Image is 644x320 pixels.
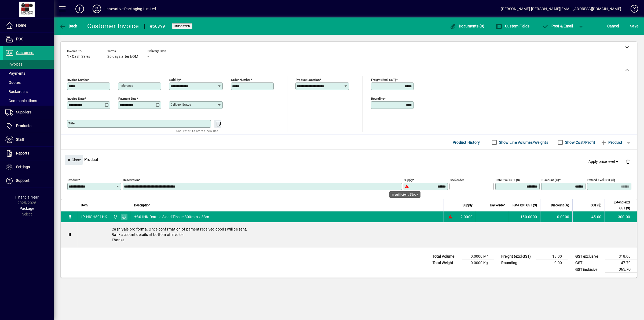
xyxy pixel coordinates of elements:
[112,214,118,220] span: Innovative Packaging
[450,24,485,28] span: Documents (0)
[61,150,637,169] div: Product
[3,160,54,174] a: Settings
[542,24,573,28] span: ost & Email
[170,103,191,106] mat-label: Delivery status
[3,87,54,96] a: Backorders
[627,1,637,19] a: Knowledge Base
[605,211,637,222] td: 300.00
[16,165,30,169] span: Settings
[3,60,54,69] a: Invoices
[16,51,34,55] span: Customers
[54,21,83,31] app-page-header-button: Back
[462,260,494,266] td: 0.0000 Kg
[511,214,537,220] div: 150.0000
[551,202,569,208] span: Discount (%)
[87,22,139,30] div: Customer Invoice
[564,140,595,145] label: Show Cost/Profit
[605,253,637,260] td: 318.00
[496,178,520,182] mat-label: Rate excl GST ($)
[16,110,31,114] span: Suppliers
[605,260,637,266] td: 47.70
[490,202,505,208] span: Backorder
[499,260,536,266] td: Rounding
[536,260,568,266] td: 0.00
[5,71,25,75] span: Payments
[68,121,75,125] mat-label: Title
[499,253,536,260] td: Freight (excl GST)
[15,195,39,199] span: Financial Year
[539,21,576,31] button: Post & Email
[451,138,482,147] button: Product History
[630,24,632,28] span: S
[513,202,537,208] span: Rate excl GST ($)
[494,21,531,31] button: Custom Fields
[67,97,85,100] mat-label: Invoice date
[3,78,54,87] a: Quotes
[536,253,568,260] td: 18.00
[3,19,54,32] a: Home
[148,55,149,59] span: -
[63,157,84,162] app-page-header-button: Close
[496,24,529,28] span: Custom Fields
[450,178,464,182] mat-label: Backorder
[78,222,637,247] div: Cash Sale pro forma. Once confirmation of pament received goods will be sent. Bank account detail...
[621,159,634,164] app-page-header-button: Delete
[606,21,620,31] button: Cancel
[463,202,473,208] span: Supply
[605,266,637,273] td: 365.70
[5,89,28,94] span: Backorders
[430,260,462,266] td: Total Weight
[3,96,54,105] a: Communications
[3,69,54,78] a: Payments
[81,214,107,220] div: IP-NICH801HK
[404,178,413,182] mat-label: Supply
[16,23,26,27] span: Home
[16,137,24,142] span: Staff
[630,22,638,30] span: ave
[586,157,622,167] button: Apply price level
[587,178,615,182] mat-label: Extend excl GST ($)
[5,80,21,85] span: Quotes
[174,24,190,28] span: Unposted
[16,37,23,41] span: POS
[5,99,37,103] span: Communications
[134,202,151,208] span: Description
[20,206,34,211] span: Package
[67,78,89,82] mat-label: Invoice number
[105,5,156,13] div: Innovative Packaging Limited
[460,214,473,220] span: 2.0000
[371,97,384,100] mat-label: Rounding
[119,84,133,88] mat-label: Reference
[59,24,77,28] span: Back
[3,174,54,188] a: Support
[3,33,54,46] a: POS
[573,260,605,266] td: GST
[3,119,54,133] a: Products
[551,24,554,28] span: P
[107,55,138,59] span: 20 days after EOM
[430,253,462,260] td: Total Volume
[448,21,486,31] button: Documents (0)
[71,4,88,14] button: Add
[591,202,601,208] span: GST ($)
[608,199,630,211] span: Extend excl GST ($)
[3,106,54,119] a: Suppliers
[540,211,572,222] td: 0.0000
[3,133,54,146] a: Staff
[498,140,548,145] label: Show Line Volumes/Weights
[67,55,90,59] span: 1 - Cash Sales
[68,178,79,182] mat-label: Product
[588,159,620,164] span: Apply price level
[541,178,559,182] mat-label: Discount (%)
[389,191,420,198] div: Insufficient Stock
[3,147,54,160] a: Reports
[118,97,136,100] mat-label: Payment due
[601,138,622,147] span: Product
[573,253,605,260] td: GST exclusive
[16,124,31,128] span: Products
[296,78,320,82] mat-label: Product location
[231,78,250,82] mat-label: Order number
[462,253,494,260] td: 0.0000 M³
[598,138,625,147] button: Product
[621,155,634,168] button: Delete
